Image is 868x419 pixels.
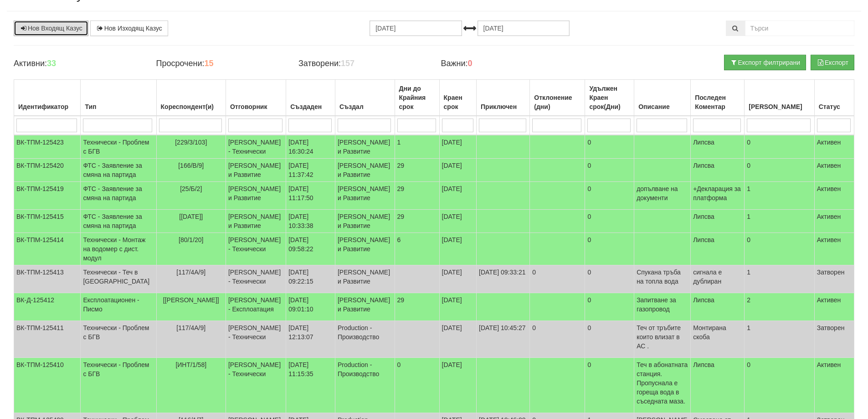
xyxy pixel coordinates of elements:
[179,236,204,243] span: [80/1/20]
[14,358,81,413] td: ВК-ТПМ-125410
[530,265,585,293] td: 0
[298,59,427,68] h4: Затворени:
[745,210,814,233] td: 1
[178,162,204,169] span: [166/В/9]
[14,233,81,265] td: ВК-ТПМ-125414
[16,100,78,113] div: Идентификатор
[745,233,814,265] td: 0
[226,182,286,210] td: [PERSON_NAME] и Развитие
[637,295,688,314] p: Запитване за газопровод
[397,185,405,192] span: 29
[204,59,213,68] b: 15
[745,293,814,321] td: 2
[439,233,476,265] td: [DATE]
[814,265,854,293] td: Затворен
[226,159,286,182] td: [PERSON_NAME] и Развитие
[286,233,335,265] td: [DATE] 09:58:22
[14,321,81,358] td: ВК-ТПМ-125411
[335,233,395,265] td: [PERSON_NAME] и Развитие
[397,213,405,220] span: 29
[341,59,354,68] b: 157
[14,80,81,116] th: Идентификатор: No sort applied, activate to apply an ascending sort
[585,135,634,159] td: 0
[286,210,335,233] td: [DATE] 10:33:38
[441,59,569,68] h4: Важни:
[81,80,156,116] th: Тип: No sort applied, activate to apply an ascending sort
[477,80,530,116] th: Приключен: No sort applied, activate to apply an ascending sort
[745,159,814,182] td: 0
[226,358,286,413] td: [PERSON_NAME] - Технически
[335,358,395,413] td: Production - Производство
[175,139,207,146] span: [229/3/103]
[81,293,156,321] td: Експлоатационен - Писмо
[587,82,632,113] div: Удължен Краен срок(Дни)
[81,182,156,210] td: ФТС - Заявление за смяна на партида
[335,80,395,116] th: Създал: No sort applied, activate to apply an ascending sort
[745,321,814,358] td: 1
[747,100,812,113] div: [PERSON_NAME]
[585,321,634,358] td: 0
[335,159,395,182] td: [PERSON_NAME] и Развитие
[468,59,473,68] b: 0
[179,213,203,220] span: [[DATE]]
[286,265,335,293] td: [DATE] 09:22:15
[226,321,286,358] td: [PERSON_NAME] - Технически
[228,100,283,113] div: Отговорник
[814,182,854,210] td: Активен
[745,135,814,159] td: 0
[226,293,286,321] td: [PERSON_NAME] - Експлоатация
[745,21,854,36] input: Търсене по Идентификатор, Бл/Вх/Ап, Тип, Описание, Моб. Номер, Имейл, Файл, Коментар,
[226,80,286,116] th: Отговорник: No sort applied, activate to apply an ascending sort
[176,269,205,276] span: [117/4А/9]
[395,80,439,116] th: Дни до Крайния срок: No sort applied, activate to apply an ascending sort
[693,185,741,202] span: +Декларация за платформа
[81,135,156,159] td: Технически - Проблем с БГВ
[479,100,527,113] div: Приключен
[156,59,284,68] h4: Просрочени:
[817,100,852,113] div: Статус
[335,135,395,159] td: [PERSON_NAME] и Развитие
[14,159,81,182] td: ВК-ТПМ-125420
[811,55,854,70] button: Експорт
[14,21,88,36] a: Нов Входящ Казус
[397,361,401,368] span: 0
[693,269,722,285] span: сигнала е дублиран
[14,265,81,293] td: ВК-ТПМ-125413
[286,80,335,116] th: Създаден: No sort applied, activate to apply an ascending sort
[81,265,156,293] td: Технически - Теч в [GEOGRAPHIC_DATA]
[693,213,714,220] span: Липсва
[814,210,854,233] td: Активен
[397,162,405,169] span: 29
[286,159,335,182] td: [DATE] 11:37:42
[397,82,437,113] div: Дни до Крайния срок
[81,210,156,233] td: ФТС - Заявление за смяна на партида
[585,233,634,265] td: 0
[532,91,582,113] div: Отклонение (дни)
[439,135,476,159] td: [DATE]
[637,323,688,351] p: Теч от тръбите които влизат в АС .
[397,296,405,304] span: 29
[814,135,854,159] td: Активен
[691,80,745,116] th: Последен Коментар: No sort applied, activate to apply an ascending sort
[226,210,286,233] td: [PERSON_NAME] и Развитие
[14,293,81,321] td: ВК-Д-125412
[439,293,476,321] td: [DATE]
[814,358,854,413] td: Активен
[442,91,474,113] div: Краен срок
[814,159,854,182] td: Активен
[335,182,395,210] td: [PERSON_NAME] и Развитие
[83,100,154,113] div: Тип
[477,321,530,358] td: [DATE] 10:45:27
[439,159,476,182] td: [DATE]
[338,100,392,113] div: Създал
[637,184,688,202] p: допълване на документи
[530,80,585,116] th: Отклонение (дни): No sort applied, activate to apply an ascending sort
[693,139,714,146] span: Липсва
[637,360,688,406] p: Теч в абонатната станция. Пропуснала е гореща вода в съседната маза.
[81,358,156,413] td: Технически - Проблем с БГВ
[14,135,81,159] td: ВК-ТПМ-125423
[156,80,226,116] th: Кореспондент(и): No sort applied, activate to apply an ascending sort
[81,321,156,358] td: Технически - Проблем с БГВ
[288,100,333,113] div: Създаден
[585,80,634,116] th: Удължен Краен срок(Дни): No sort applied, activate to apply an ascending sort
